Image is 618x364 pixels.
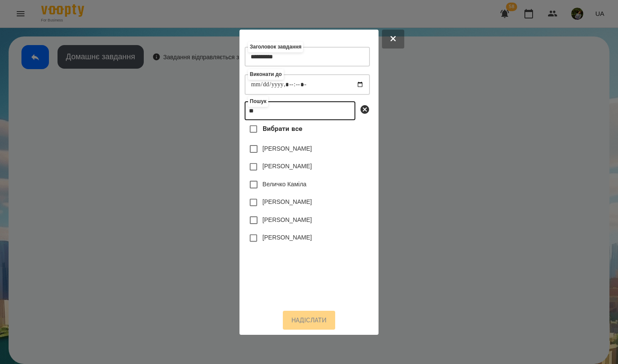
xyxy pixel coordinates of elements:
label: [PERSON_NAME] [263,197,312,206]
label: Пошук [248,96,268,107]
label: Заголовок завдання [248,42,303,52]
span: Вибрати все [263,124,303,134]
label: [PERSON_NAME] [263,215,312,224]
label: [PERSON_NAME] [263,233,312,242]
label: [PERSON_NAME] [263,144,312,153]
label: Величко Каміла [263,180,307,188]
label: [PERSON_NAME] [263,162,312,170]
label: Виконати до [248,69,284,80]
button: Надіслати [283,311,335,330]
